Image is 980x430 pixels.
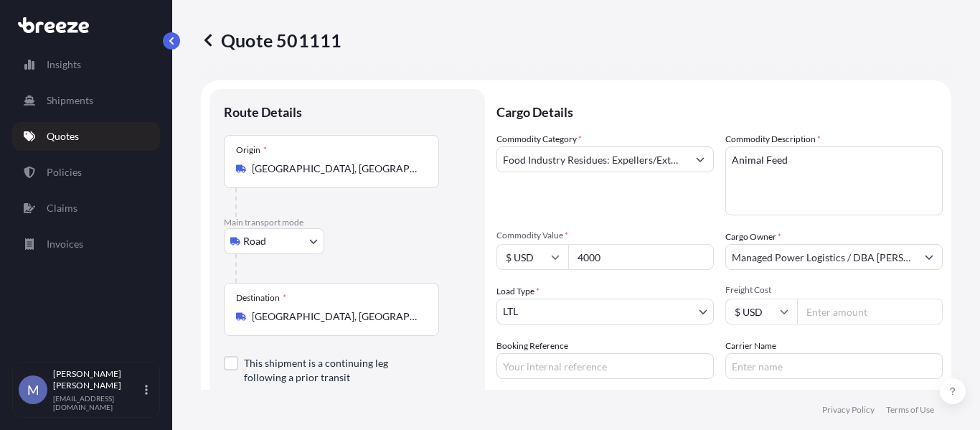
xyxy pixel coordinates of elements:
label: Carrier Name [725,339,776,353]
input: Full name [726,244,916,270]
p: Route Details [224,103,302,121]
button: Select transport [224,228,324,254]
input: Select a commodity type [497,146,687,172]
label: This shipment is a continuing leg following a prior transit [244,356,428,385]
span: M [27,383,39,397]
p: [EMAIL_ADDRESS][DOMAIN_NAME] [53,394,142,411]
label: Commodity Category [496,132,582,146]
a: Quotes [12,122,160,151]
a: Insights [12,50,160,79]
button: LTL [496,299,714,324]
input: Type amount [568,244,714,270]
span: Commodity Value [496,230,714,241]
a: Policies [12,158,160,187]
a: Shipments [12,86,160,115]
p: Policies [47,165,82,179]
a: Claims [12,194,160,223]
input: Your internal reference [496,353,714,379]
button: Show suggestions [916,244,942,270]
a: Privacy Policy [822,404,875,416]
p: Quote 501111 [201,29,341,52]
span: Freight Cost [725,284,943,296]
a: Terms of Use [886,404,934,416]
p: [PERSON_NAME] [PERSON_NAME] [53,368,142,391]
p: Shipments [47,93,93,108]
input: Enter name [725,353,943,379]
p: Quotes [47,129,79,144]
p: Cargo Details [496,89,943,132]
a: Invoices [12,230,160,258]
p: Claims [47,201,77,215]
div: Destination [236,292,286,304]
div: Origin [236,144,267,156]
span: LTL [503,304,518,319]
textarea: Animal Feed [725,146,943,215]
p: Insights [47,57,81,72]
span: Road [243,234,266,248]
input: Enter amount [797,299,943,324]
p: Invoices [47,237,83,251]
button: Show suggestions [687,146,713,172]
label: Booking Reference [496,339,568,353]
label: Commodity Description [725,132,821,146]
label: Cargo Owner [725,230,781,244]
p: Main transport mode [224,217,471,228]
input: Destination [252,309,421,324]
input: Origin [252,162,421,176]
span: Load Type [496,284,540,299]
